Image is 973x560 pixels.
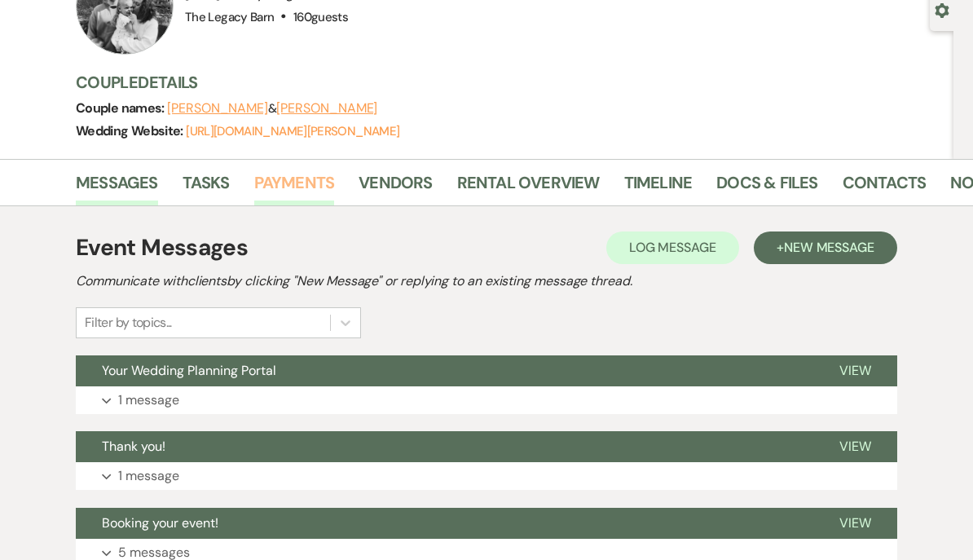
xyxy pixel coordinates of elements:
span: Couple names: [76,99,167,117]
button: Log Message [606,231,739,264]
a: Docs & Files [716,170,817,205]
button: 1 message [76,386,897,414]
p: 1 message [118,465,179,487]
h3: Couple Details [76,71,937,94]
a: Contacts [843,170,927,205]
button: Booking your event! [76,508,813,539]
span: Booking your event! [102,514,218,531]
span: The Legacy Barn [185,9,274,25]
a: Timeline [624,170,693,205]
h1: Event Messages [76,231,248,265]
button: View [813,508,897,539]
span: Thank you! [102,438,165,455]
span: 160 guests [293,9,348,25]
button: Thank you! [76,431,813,462]
button: Open lead details [935,2,949,17]
a: Rental Overview [457,170,600,205]
a: Vendors [359,170,432,205]
button: 1 message [76,462,897,490]
button: [PERSON_NAME] [276,102,377,115]
span: View [839,438,871,455]
button: +New Message [754,231,897,264]
a: Messages [76,170,158,205]
p: 1 message [118,390,179,411]
div: Filter by topics... [85,313,172,333]
a: [URL][DOMAIN_NAME][PERSON_NAME] [186,123,399,139]
button: View [813,431,897,462]
span: Wedding Website: [76,122,186,139]
span: View [839,362,871,379]
a: Payments [254,170,335,205]
a: Tasks [183,170,230,205]
button: [PERSON_NAME] [167,102,268,115]
span: Your Wedding Planning Portal [102,362,276,379]
span: New Message [784,239,874,256]
span: Log Message [629,239,716,256]
button: View [813,355,897,386]
h2: Communicate with clients by clicking "New Message" or replying to an existing message thread. [76,271,897,291]
span: & [167,100,377,117]
span: View [839,514,871,531]
button: Your Wedding Planning Portal [76,355,813,386]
